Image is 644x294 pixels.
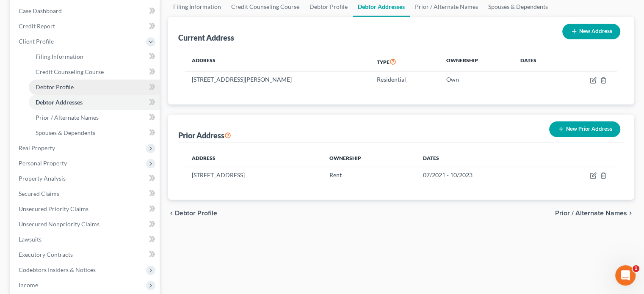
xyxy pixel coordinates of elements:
span: Income [19,281,38,289]
a: Spouses & Dependents [29,125,160,140]
span: Client Profile [19,38,54,45]
span: Unsecured Priority Claims [19,205,88,212]
div: Prior Address [178,130,231,140]
a: Unsecured Priority Claims [12,201,160,217]
a: Unsecured Nonpriority Claims [12,217,160,232]
a: Debtor Addresses [29,95,160,110]
a: Credit Counseling Course [29,64,160,80]
a: Secured Claims [12,186,160,201]
span: Property Analysis [19,175,66,182]
span: Debtor Addresses [36,99,83,106]
td: 07/2021 - 10/2023 [416,167,547,183]
th: Address [185,52,370,71]
span: Executory Contracts [19,251,73,258]
a: Debtor Profile [29,80,160,95]
td: [STREET_ADDRESS] [185,167,323,183]
span: Spouses & Dependents [36,129,95,136]
iframe: Intercom live chat [615,265,636,286]
th: Type [370,52,440,71]
span: Unsecured Nonpriority Claims [19,220,100,228]
span: Filing Information [36,53,83,60]
span: 1 [633,265,639,272]
button: chevron_left Debtor Profile [168,210,217,217]
th: Ownership [323,150,416,167]
a: Case Dashboard [12,3,160,19]
span: Credit Report [19,22,55,30]
th: Ownership [439,52,513,71]
button: Prior / Alternate Names chevron_right [555,210,634,217]
a: Lawsuits [12,232,160,247]
span: Lawsuits [19,236,41,243]
span: Case Dashboard [19,7,62,14]
span: Secured Claims [19,190,59,197]
button: New Address [562,24,620,39]
a: Executory Contracts [12,247,160,262]
span: Codebtors Insiders & Notices [19,266,96,273]
span: Prior / Alternate Names [555,210,627,217]
td: [STREET_ADDRESS][PERSON_NAME] [185,71,370,88]
a: Property Analysis [12,171,160,186]
a: Filing Information [29,49,160,64]
th: Dates [416,150,547,167]
span: Debtor Profile [36,83,74,91]
div: Current Address [178,33,234,43]
span: Real Property [19,144,55,151]
span: Prior / Alternate Names [36,114,99,121]
td: Own [439,71,513,88]
th: Address [185,150,323,167]
span: Debtor Profile [175,210,217,217]
span: Personal Property [19,159,67,167]
span: Credit Counseling Course [36,68,104,75]
i: chevron_left [168,210,175,217]
th: Dates [514,52,562,71]
a: Credit Report [12,19,160,34]
td: Residential [370,71,440,88]
td: Rent [323,167,416,183]
button: New Prior Address [549,121,620,137]
i: chevron_right [627,210,634,217]
a: Prior / Alternate Names [29,110,160,125]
